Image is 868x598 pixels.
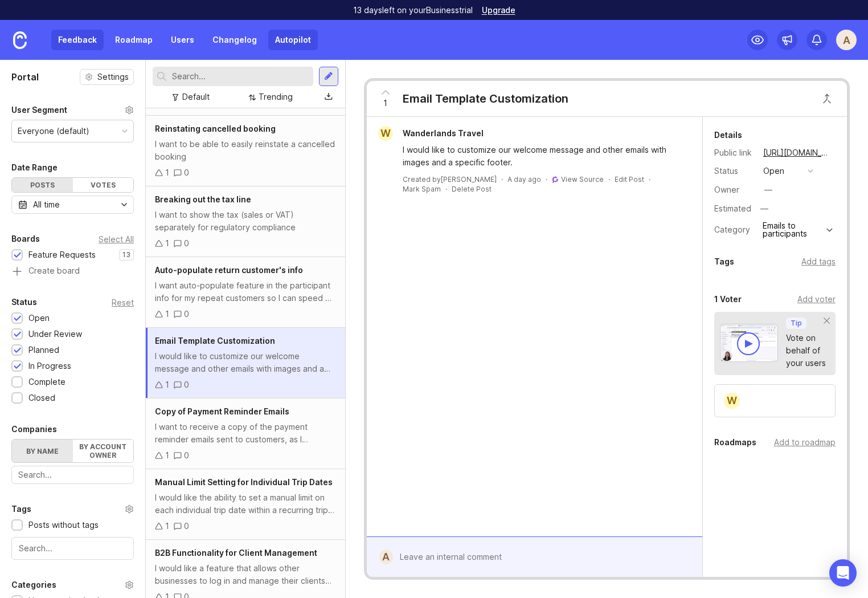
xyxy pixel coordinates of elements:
div: Companies [11,422,57,436]
div: · [608,174,610,184]
div: Categories [11,578,56,592]
div: 0 [184,237,189,250]
div: Boards [11,232,40,246]
div: 0 [184,308,189,320]
span: Breaking out the tax line [155,194,251,204]
div: Public link [714,147,754,159]
label: By account owner [73,440,134,462]
div: Open Intercom Messenger [829,559,857,587]
div: Everyone (default) [18,125,89,137]
div: 1 [165,166,169,179]
div: Date Range [11,161,58,174]
a: Roadmap [108,30,159,50]
span: Settings [97,71,129,83]
div: I want to be able to easily reinstate a cancelled booking [155,138,336,163]
img: gong [552,176,559,183]
a: Reinstating cancelled bookingI want to be able to easily reinstate a cancelled booking10 [146,116,345,186]
div: Closed [28,392,55,404]
a: Users [164,30,201,50]
a: Email Template CustomizationI would like to customize our welcome message and other emails with i... [146,328,345,398]
div: Trending [259,91,293,103]
div: Status [11,295,37,309]
span: Reinstating cancelled booking [155,124,276,133]
img: video-thumbnail-vote-d41b83416815613422e2ca741bf692cc.jpg [720,324,778,362]
div: Estimated [714,205,751,213]
a: A day ago [507,174,541,184]
div: Status [714,165,754,177]
button: Close button [816,87,838,110]
div: Reset [112,299,134,306]
div: Roadmaps [714,436,756,449]
div: 1 [165,520,169,532]
div: Add to roadmap [774,436,836,449]
div: 0 [184,166,189,179]
div: I would like to customize our welcome message and other emails with images and a specific footer. [155,350,336,375]
div: Default [182,91,210,103]
div: 0 [184,449,189,462]
p: 13 [122,250,130,259]
div: Select All [99,236,134,242]
p: 13 days left on your Business trial [353,5,473,16]
div: Complete [28,376,65,388]
div: Tags [11,502,31,516]
div: Details [714,128,742,142]
a: WWanderlands Travel [371,126,493,141]
svg: toggle icon [115,200,133,209]
p: Tip [791,319,802,328]
div: Add voter [797,293,836,306]
div: W [378,126,393,141]
a: [URL][DOMAIN_NAME] [760,145,836,160]
div: Created by [PERSON_NAME] [403,174,497,184]
div: — [757,201,772,216]
a: Changelog [206,30,264,50]
h1: Portal [11,70,39,84]
a: Manual Limit Setting for Individual Trip DatesI would like the ability to set a manual limit on e... [146,469,345,540]
div: Owner [714,184,754,196]
div: Votes [73,178,134,192]
a: Breaking out the tax lineI want to show the tax (sales or VAT) separately for regulatory complian... [146,186,345,257]
div: Posts without tags [28,519,99,531]
div: Open [28,312,50,324]
div: · [445,184,447,194]
div: Feature Requests [28,249,96,261]
div: open [763,165,784,177]
div: — [764,184,772,196]
a: Autopilot [268,30,318,50]
input: Search... [172,70,309,83]
div: All time [33,198,60,211]
div: 1 [165,308,169,320]
div: · [649,174,650,184]
div: Planned [28,344,59,356]
span: Manual Limit Setting for Individual Trip Dates [155,477,333,487]
a: Create board [11,267,134,277]
div: Add tags [801,255,836,268]
div: I want to receive a copy of the payment reminder emails sent to customers, as I currently do not ... [155,421,336,446]
div: 1 [165,449,169,462]
button: Settings [80,69,134,85]
div: User Segment [11,103,67,117]
div: I want to show the tax (sales or VAT) separately for regulatory compliance [155,209,336,234]
div: Category [714,223,754,236]
div: Posts [12,178,73,192]
a: Upgrade [482,6,515,14]
span: Auto-populate return customer's info [155,265,303,275]
input: Search... [19,542,126,555]
div: A [379,550,394,564]
span: Copy of Payment Reminder Emails [155,406,289,416]
div: · [546,174,547,184]
div: 1 Voter [714,292,742,306]
div: 0 [184,520,189,532]
img: Canny Home [13,31,27,49]
div: Under Review [28,328,82,340]
div: I want auto-populate feature in the participant info for my repeat customers so I can speed up th... [155,279,336,304]
div: Tags [714,255,734,269]
div: W [723,392,741,410]
div: 1 [165,379,169,391]
a: View Source [561,175,604,184]
div: Edit Post [615,174,644,184]
button: A [836,30,857,50]
input: Search... [18,469,127,481]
